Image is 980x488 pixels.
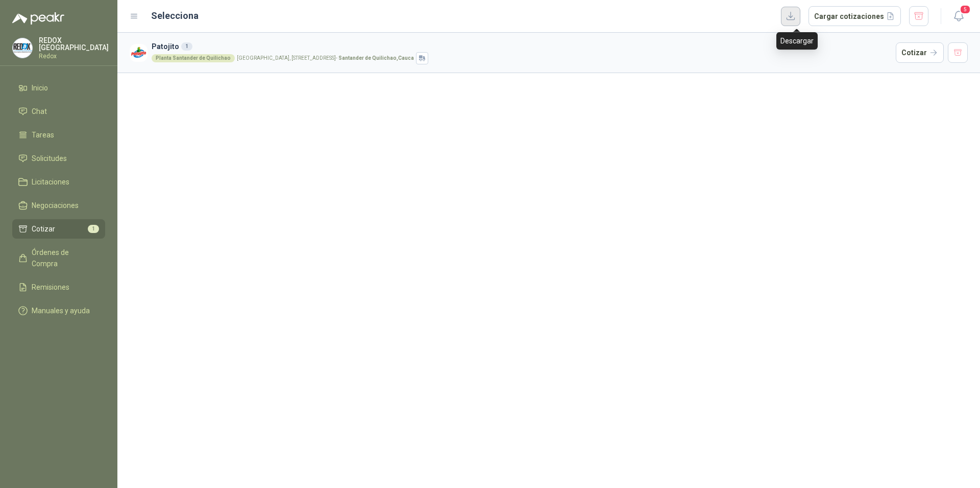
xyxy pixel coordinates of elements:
[12,219,105,239] a: Cotizar1
[12,149,105,168] a: Solicitudes
[13,38,32,58] img: Company Logo
[12,196,105,215] a: Negociaciones
[12,277,105,297] a: Remisiones
[32,282,69,293] span: Remisiones
[237,56,414,61] p: [GEOGRAPHIC_DATA], [STREET_ADDRESS] -
[152,54,235,62] div: Planta Santander de Quilichao
[960,5,971,14] span: 5
[776,32,818,50] div: Descargar
[896,42,944,63] button: Cotizar
[32,176,69,188] span: Licitaciones
[338,55,414,61] strong: Santander de Quilichao , Cauca
[39,53,109,59] p: Redox
[32,200,79,211] span: Negociaciones
[151,9,199,23] h2: Selecciona
[32,153,67,164] span: Solicitudes
[32,247,95,269] span: Órdenes de Compra
[12,243,105,273] a: Órdenes de Compra
[32,305,90,316] span: Manuales y ayuda
[12,78,105,98] a: Inicio
[12,102,105,121] a: Chat
[12,301,105,320] a: Manuales y ayuda
[88,225,99,233] span: 1
[12,172,105,192] a: Licitaciones
[12,125,105,145] a: Tareas
[12,12,64,25] img: Logo peakr
[152,41,892,52] h3: Patojito
[181,42,192,51] div: 1
[949,7,968,26] button: 5
[32,82,48,94] span: Inicio
[32,106,47,117] span: Chat
[32,129,54,141] span: Tareas
[39,37,109,51] p: REDOX [GEOGRAPHIC_DATA]
[130,44,148,62] img: Company Logo
[808,6,901,27] button: Cargar cotizaciones
[32,223,55,235] span: Cotizar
